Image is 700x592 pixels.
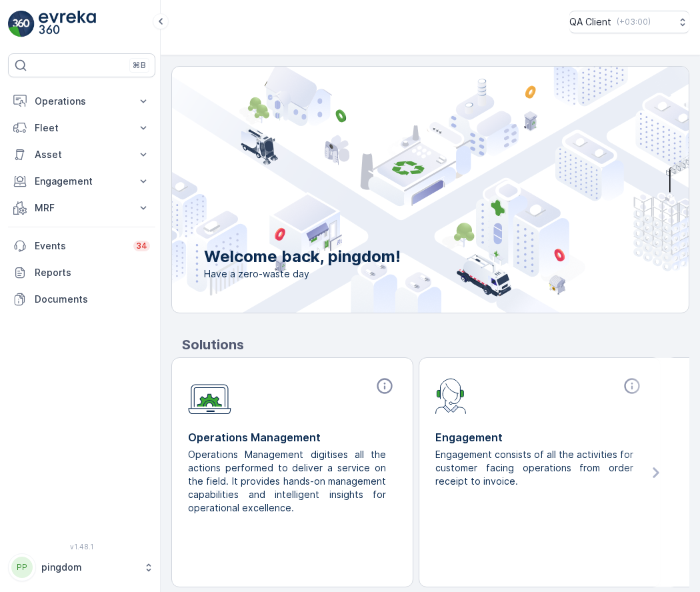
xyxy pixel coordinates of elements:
[8,115,155,141] button: Fleet
[435,448,633,488] p: Engagement consists of all the activities for customer facing operations from order receipt to in...
[188,448,386,515] p: Operations Management digitises all the actions performed to deliver a service on the field. It p...
[8,553,155,581] button: PPpingdom
[182,335,689,355] p: Solutions
[8,543,155,551] span: v 1.48.1
[35,148,129,161] p: Asset
[204,246,401,267] p: Welcome back, pingdom!
[35,95,129,108] p: Operations
[112,67,689,313] img: city illustration
[569,15,611,29] p: QA Client
[8,141,155,168] button: Asset
[204,267,401,281] span: Have a zero-waste day
[8,259,155,286] a: Reports
[136,241,147,251] p: 34
[41,561,137,574] p: pingdom
[188,377,231,415] img: module-icon
[188,429,397,445] p: Operations Management
[617,17,651,27] p: ( +03:00 )
[35,239,125,253] p: Events
[8,233,155,259] a: Events34
[435,429,644,445] p: Engagement
[8,11,35,37] img: logo
[569,11,689,33] button: QA Client(+03:00)
[8,168,155,195] button: Engagement
[35,201,129,215] p: MRF
[35,293,150,306] p: Documents
[35,266,150,279] p: Reports
[8,195,155,221] button: MRF
[11,557,33,578] div: PP
[35,175,129,188] p: Engagement
[133,60,146,71] p: ⌘B
[435,377,467,414] img: module-icon
[35,121,129,135] p: Fleet
[8,88,155,115] button: Operations
[8,286,155,313] a: Documents
[39,11,96,37] img: logo_light-DOdMpM7g.png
